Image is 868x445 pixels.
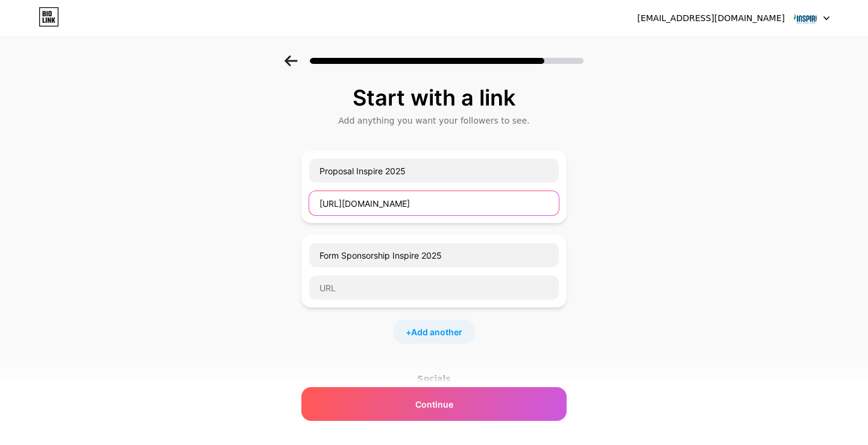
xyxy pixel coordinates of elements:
[309,243,559,267] input: Link name
[307,115,561,127] div: Add anything you want your followers to see.
[394,320,474,344] div: +
[415,398,453,411] span: Continue
[794,7,817,30] img: Siti Choerunnisa
[309,191,559,215] input: URL
[411,326,462,338] span: Add another
[637,12,785,25] div: [EMAIL_ADDRESS][DOMAIN_NAME]
[301,373,567,385] div: Socials
[307,86,561,110] div: Start with a link
[309,159,559,183] input: Link name
[309,276,559,300] input: URL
